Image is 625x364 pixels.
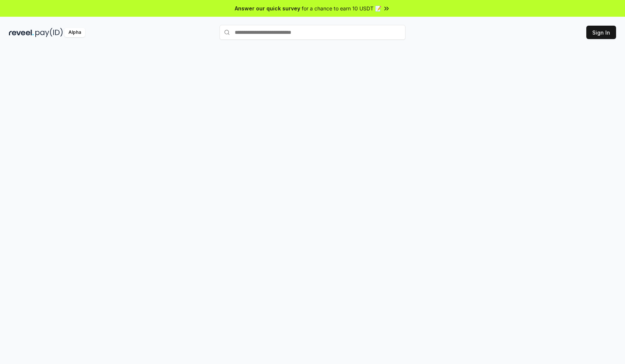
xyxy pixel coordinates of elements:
[235,4,300,12] span: Answer our quick survey
[302,4,381,12] span: for a chance to earn 10 USDT 📝
[586,26,616,39] button: Sign In
[64,28,85,37] div: Alpha
[9,28,34,37] img: reveel_dark
[35,28,63,37] img: pay_id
